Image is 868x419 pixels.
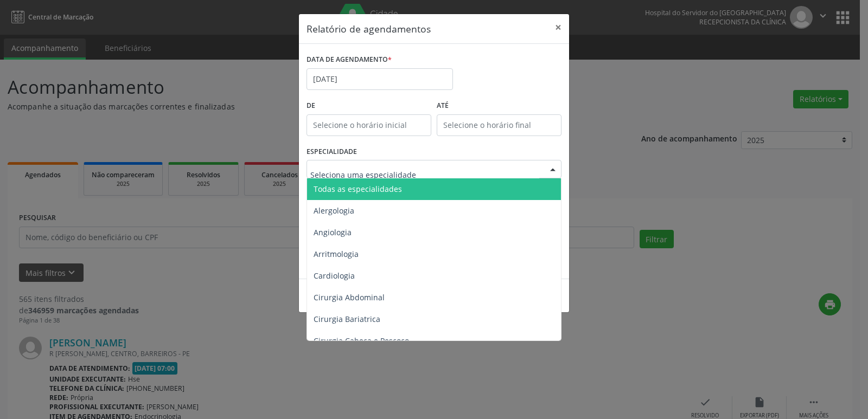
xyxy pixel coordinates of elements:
span: Todas as especialidades [314,184,402,194]
span: Cardiologia [314,270,355,281]
span: Cirurgia Cabeça e Pescoço [314,336,409,346]
span: Arritmologia [314,249,359,259]
label: ATÉ [437,98,561,114]
label: ESPECIALIDADE [307,144,357,160]
span: Alergologia [314,205,354,216]
label: De [307,98,431,114]
span: Angiologia [314,227,352,237]
label: DATA DE AGENDAMENTO [307,51,392,68]
input: Selecione o horário final [437,114,561,136]
h5: Relatório de agendamentos [307,22,431,36]
span: Cirurgia Abdominal [314,292,385,302]
input: Selecione uma data ou intervalo [307,68,453,90]
input: Seleciona uma especialidade [310,164,539,185]
input: Selecione o horário inicial [307,114,431,136]
button: Close [547,14,569,41]
span: Cirurgia Bariatrica [314,314,380,324]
